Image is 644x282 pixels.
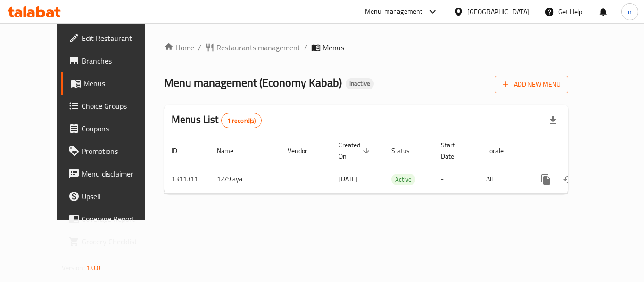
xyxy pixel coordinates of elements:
[61,95,165,117] a: Choice Groups
[61,162,165,185] a: Menu disclaimer
[486,145,516,156] span: Locale
[339,139,372,162] span: Created On
[628,7,632,17] span: n
[288,145,320,156] span: Vendor
[433,165,479,193] td: -
[61,185,165,208] a: Upsell
[61,72,165,95] a: Menus
[217,145,246,156] span: Name
[61,230,165,253] a: Grocery Checklist
[82,236,157,247] span: Grocery Checklist
[198,42,201,53] li: /
[222,116,262,125] span: 1 record(s)
[503,79,561,90] span: Add New Menu
[82,168,157,179] span: Menu disclaimer
[172,113,262,128] h2: Menus List
[164,165,209,193] td: 1311311
[82,32,157,44] span: Edit Restaurant
[61,140,165,162] a: Promotions
[164,42,568,53] nav: breadcrumb
[61,27,165,49] a: Edit Restaurant
[83,78,157,89] span: Menus
[61,117,165,140] a: Coupons
[527,137,633,165] th: Actions
[304,42,307,53] li: /
[339,173,358,185] span: [DATE]
[365,6,423,17] div: Menu-management
[391,174,415,185] div: Active
[82,145,157,157] span: Promotions
[557,168,580,191] button: Change Status
[467,7,529,17] div: [GEOGRAPHIC_DATA]
[82,191,157,202] span: Upsell
[542,109,564,132] div: Export file
[61,208,165,230] a: Coverage Report
[82,213,157,225] span: Coverage Report
[495,76,568,93] button: Add New Menu
[164,72,342,93] span: Menu management ( Economy Kabab )
[216,42,300,53] span: Restaurants management
[164,137,633,194] table: enhanced table
[86,262,101,274] span: 1.0.0
[322,42,344,53] span: Menus
[164,42,194,53] a: Home
[82,100,157,112] span: Choice Groups
[391,145,422,156] span: Status
[209,165,280,193] td: 12/9 aya
[441,139,467,162] span: Start Date
[82,55,157,66] span: Branches
[61,49,165,72] a: Branches
[346,78,374,89] div: Inactive
[82,123,157,134] span: Coupons
[172,145,190,156] span: ID
[62,262,85,274] span: Version:
[205,42,300,53] a: Restaurants management
[479,165,527,193] td: All
[346,80,374,88] span: Inactive
[535,168,557,191] button: more
[391,174,415,185] span: Active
